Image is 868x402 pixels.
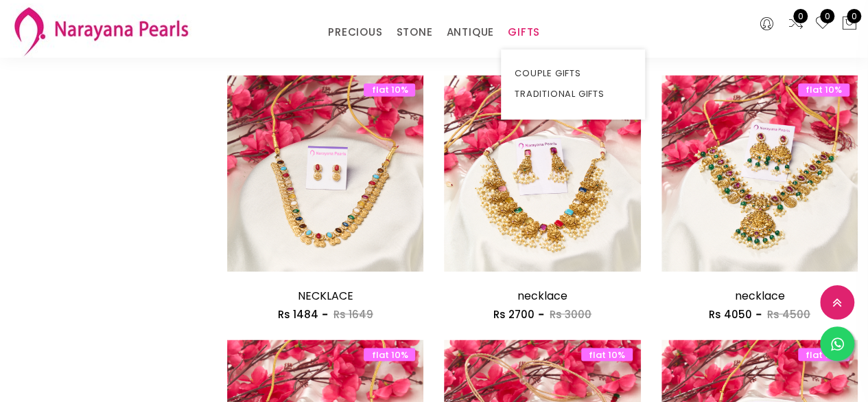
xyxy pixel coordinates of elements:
span: 0 [847,9,861,23]
span: Rs 4050 [709,306,752,321]
button: 0 [841,15,858,33]
span: flat 10% [581,348,633,361]
a: 0 [814,15,831,33]
span: 0 [820,9,834,23]
a: ANTIQUE [446,22,494,43]
a: COUPLE GIFTS [515,63,631,84]
span: Rs 3000 [550,306,591,321]
a: necklace [734,287,784,303]
a: STONE [396,22,432,43]
span: flat 10% [364,348,415,361]
span: flat 10% [798,83,849,96]
a: 0 [788,15,804,33]
span: Rs 4500 [767,306,810,321]
span: Rs 1484 [278,306,318,321]
span: 0 [793,9,808,23]
a: GIFTS [508,22,540,43]
span: Rs 1649 [333,306,373,321]
a: necklace [517,287,567,303]
span: flat 10% [364,83,415,96]
a: TRADITIONAL GIFTS [515,84,631,104]
a: PRECIOUS [328,22,382,43]
span: Rs 2700 [493,306,535,321]
span: flat 10% [798,348,849,361]
a: NECKLACE [298,287,353,303]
